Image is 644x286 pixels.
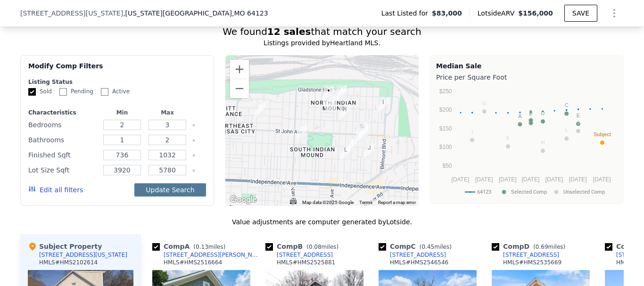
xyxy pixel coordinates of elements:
[565,127,568,133] text: L
[492,251,559,259] a: [STREET_ADDRESS]
[577,120,580,125] text: J
[563,189,605,195] text: Unselected Comp
[390,259,448,266] div: HMLS # HMS2546546
[593,176,611,183] text: [DATE]
[302,200,354,205] span: Map data ©2025 Google
[339,105,350,121] div: 302 N Oakley Ave
[290,200,297,204] button: Keyboard shortcuts
[471,129,473,135] text: I
[28,133,98,147] div: Bathrooms
[378,98,388,114] div: 340 N Belmont Blvd
[594,131,611,137] text: Subject
[101,88,108,96] input: Active
[28,242,102,251] div: Subject Property
[605,4,624,23] button: Show Options
[381,8,432,18] span: Last Listed for
[265,251,333,259] a: [STREET_ADDRESS]
[541,139,545,145] text: H
[482,100,487,106] text: G
[358,124,368,140] div: 112 Bellaire Ave
[416,244,455,250] span: ( miles)
[518,113,522,119] text: A
[28,88,52,96] label: Sold
[565,102,569,108] text: C
[39,251,127,259] div: [STREET_ADDRESS][US_STATE]
[577,113,580,118] text: E
[228,194,259,206] img: Google
[28,61,206,78] div: Modify Comp Filters
[28,148,98,162] div: Finished Sqft
[152,242,229,251] div: Comp A
[521,176,539,183] text: [DATE]
[323,86,334,102] div: 427 N Colorado Ave
[277,259,335,266] div: HMLS # HMS2525881
[228,194,259,206] a: Open this area in Google Maps (opens a new window)
[506,135,510,141] text: K
[518,9,553,17] span: $156,000
[564,5,597,22] button: SAVE
[196,244,208,250] span: 0.13
[164,251,262,259] div: [STREET_ADDRESS][PERSON_NAME]
[297,124,307,140] div: 123 S Chelsea Avenue
[28,185,83,195] button: Edit all filters
[59,88,93,96] label: Pending
[152,251,262,259] a: [STREET_ADDRESS][PERSON_NAME]
[28,163,98,177] div: Lot Size Sqft
[451,176,469,183] text: [DATE]
[439,88,452,95] text: $250
[28,78,206,86] div: Listing Status
[20,25,624,38] div: We found that match your search
[536,244,548,250] span: 0.69
[541,110,545,116] text: D
[436,61,618,71] div: Median Sale
[499,176,517,183] text: [DATE]
[529,109,532,115] text: B
[436,84,618,202] svg: A chart.
[325,94,336,110] div: 5235 Norledge Ave
[356,122,367,138] div: 5809 Saint John Ave
[164,259,222,266] div: HMLS # HMS2516664
[267,26,311,37] strong: 12 sales
[511,189,547,195] text: Selected Comp
[101,88,130,96] label: Active
[232,9,268,17] span: , MO 64123
[190,244,229,250] span: ( miles)
[340,145,351,161] div: 401 Oakley Ave
[147,109,188,116] div: Max
[192,123,196,127] button: Clear
[39,259,98,266] div: HMLS # HMS2102614
[123,8,268,18] span: , [US_STATE][GEOGRAPHIC_DATA]
[20,38,624,48] div: Listings provided by Heartland MLS .
[265,242,342,251] div: Comp B
[309,244,322,250] span: 0.08
[475,176,493,183] text: [DATE]
[432,8,462,18] span: $83,000
[28,118,98,131] div: Bedrooms
[478,8,518,18] span: Lotside ARV
[28,88,36,96] input: Sold
[379,251,446,259] a: [STREET_ADDRESS]
[503,259,561,266] div: HMLS # HMS2535669
[255,102,265,118] div: 4215 Scarritt Ave
[569,176,587,183] text: [DATE]
[347,137,357,153] div: 323 Lawndale Ave
[421,244,434,250] span: 0.45
[303,244,342,250] span: ( miles)
[439,125,452,132] text: $150
[378,200,416,205] a: Report a map error
[277,251,333,259] div: [STREET_ADDRESS]
[134,183,206,196] button: Update Search
[439,106,452,113] text: $200
[492,242,569,251] div: Comp D
[358,126,368,142] div: 118 Bellaire Ave
[59,88,67,96] input: Pending
[359,200,372,205] a: Terms (opens in new tab)
[529,112,533,117] text: F
[192,169,196,172] button: Clear
[364,143,374,159] div: 5921 Lexington Ave
[192,139,196,142] button: Clear
[337,85,347,101] div: 431 N Drury Ave
[192,154,196,157] button: Clear
[545,176,563,183] text: [DATE]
